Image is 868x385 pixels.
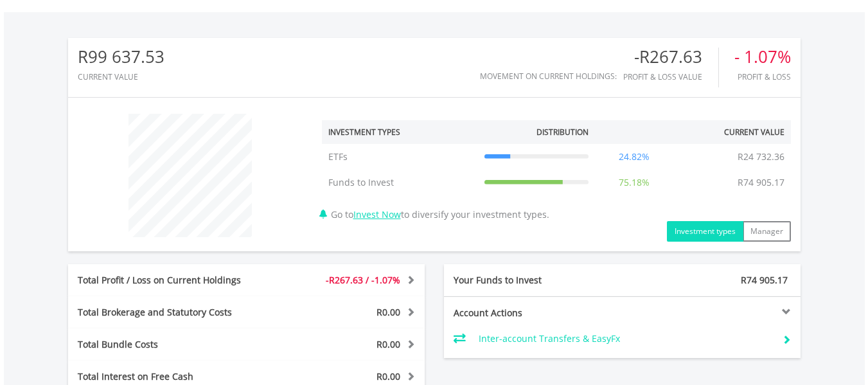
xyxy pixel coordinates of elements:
div: Your Funds to Invest [444,274,623,287]
td: R74 905.17 [731,170,791,195]
span: R0.00 [376,338,400,350]
div: CURRENT VALUE [78,73,164,81]
button: Manager [743,221,791,242]
td: ETFs [322,144,478,170]
td: Inter-account Transfers & EasyFx [479,329,772,348]
th: Current Value [673,120,791,144]
div: R99 637.53 [78,48,164,66]
div: Distribution [536,127,589,138]
div: Total Interest on Free Cash [68,370,276,383]
div: -R267.63 [623,48,718,66]
div: Total Bundle Costs [68,338,276,351]
div: Profit & Loss [734,73,791,81]
span: -R267.63 / -1.07% [326,274,400,286]
span: R74 905.17 [741,274,788,286]
div: Total Brokerage and Statutory Costs [68,306,276,319]
td: Funds to Invest [322,170,478,195]
td: 75.18% [595,170,673,195]
td: R24 732.36 [731,144,791,170]
td: 24.82% [595,144,673,170]
span: R0.00 [376,370,400,382]
th: Investment Types [322,120,478,144]
span: R0.00 [376,306,400,318]
div: Movement on Current Holdings: [480,72,617,80]
button: Investment types [667,221,743,242]
div: Go to to diversify your investment types. [312,107,801,242]
div: - 1.07% [734,48,791,66]
a: Invest Now [353,208,401,220]
div: Account Actions [444,307,623,319]
div: Total Profit / Loss on Current Holdings [68,274,276,287]
div: Profit & Loss Value [623,73,718,81]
